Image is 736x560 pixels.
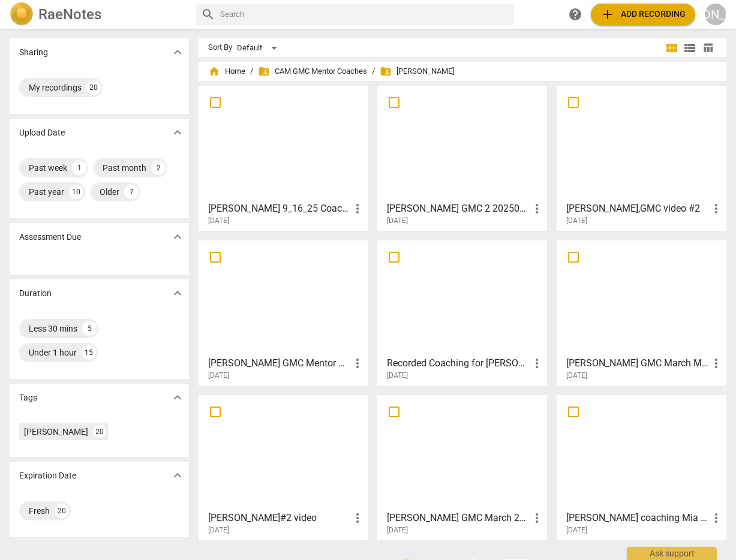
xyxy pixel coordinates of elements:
[387,511,530,525] h3: Theresa F. GMC March 2025GMT20250220-180148_Recording_640x360
[203,90,364,225] a: [PERSON_NAME] 9_16_25 Coaching session[DATE]
[591,4,695,25] button: Upload
[29,505,50,517] div: Fresh
[566,356,709,371] h3: Rebecca Q. GMC March Mentor Coachingvideo1071628946
[124,185,139,199] div: 7
[100,186,119,198] div: Older
[29,347,77,359] div: Under 1 hour
[170,286,185,300] span: expand_more
[86,80,101,95] div: 20
[350,201,365,216] span: more_vert
[29,82,82,94] div: My recordings
[208,65,245,77] span: Home
[55,504,69,518] div: 20
[208,371,229,381] span: [DATE]
[258,65,270,77] span: folder_shared
[566,525,587,535] span: [DATE]
[530,201,544,216] span: more_vert
[169,389,187,407] button: Show more
[208,216,229,226] span: [DATE]
[627,547,717,560] div: Ask support
[530,356,544,371] span: more_vert
[566,371,587,381] span: [DATE]
[10,2,187,26] a: LogoRaeNotes
[19,469,76,482] p: Expiration Date
[201,7,215,22] span: search
[387,216,408,226] span: [DATE]
[380,65,454,77] span: [PERSON_NAME]
[561,90,722,225] a: [PERSON_NAME],GMC video #2[DATE]
[208,525,229,535] span: [DATE]
[350,511,365,525] span: more_vert
[69,185,83,199] div: 10
[709,356,723,371] span: more_vert
[169,284,187,302] button: Show more
[683,41,697,55] span: view_list
[170,390,185,405] span: expand_more
[566,201,709,216] h3: Ruthanne Chadd,GMC video #2
[380,65,392,77] span: folder_shared
[24,426,88,438] div: [PERSON_NAME]
[170,230,185,244] span: expand_more
[566,511,709,525] h3: Todd coaching Mia March GMC
[169,43,187,61] button: Show more
[93,425,106,438] div: 20
[208,356,351,371] h3: Andrew D. GMC Mentor Coaching March 2025Facilitators - Monday at 10-05 AM
[372,67,375,76] span: /
[19,46,48,59] p: Sharing
[387,525,408,535] span: [DATE]
[381,399,543,535] a: [PERSON_NAME] GMC March 2025GMT20250220-180148_Recording_640x360[DATE]
[170,45,185,59] span: expand_more
[387,371,408,381] span: [DATE]
[561,399,722,535] a: [PERSON_NAME] coaching Mia March GMC[DATE]
[220,5,509,24] input: Search
[709,201,723,216] span: more_vert
[208,43,232,52] div: Sort By
[600,7,686,22] span: Add recording
[19,392,37,404] p: Tags
[203,245,364,380] a: [PERSON_NAME] GMC Mentor Coaching March 2025Facilitators - [DATE] at 10-05 AM[DATE]
[681,39,699,57] button: List view
[19,231,81,243] p: Assessment Due
[381,245,543,380] a: Recorded Coaching for [PERSON_NAME] Class-20250306_143319-Meeting Recording[DATE]
[208,65,220,77] span: home
[29,186,64,198] div: Past year
[208,201,351,216] h3: Jill L. 9_16_25 Coaching session
[566,216,587,226] span: [DATE]
[564,4,586,25] a: Help
[561,245,722,380] a: [PERSON_NAME] GMC March Mentor Coachingvideo1071628946[DATE]
[600,7,615,22] span: add
[250,67,253,76] span: /
[387,201,530,216] h3: Spadoni GMC 2 20250909
[169,124,187,141] button: Show more
[29,323,77,335] div: Less 30 mins
[19,287,52,300] p: Duration
[38,6,101,23] h2: RaeNotes
[169,228,187,246] button: Show more
[699,39,717,57] button: Table view
[387,356,530,371] h3: Recorded Coaching for Whitney's Class-20250306_143319-Meeting Recording
[82,321,97,336] div: 5
[663,39,681,57] button: Tile view
[170,125,185,140] span: expand_more
[103,162,146,174] div: Past month
[568,7,582,22] span: help
[151,161,166,175] div: 2
[10,2,34,26] img: Logo
[350,356,365,371] span: more_vert
[237,38,281,58] div: Default
[530,511,544,525] span: more_vert
[665,41,679,55] span: view_module
[208,511,351,525] h3: Brandon#2 video
[258,65,367,77] span: CAM GMC Mentor Coaches
[29,162,67,174] div: Past week
[170,468,185,483] span: expand_more
[702,42,714,53] span: table_chart
[203,399,364,535] a: [PERSON_NAME]#2 video[DATE]
[705,4,726,25] button: [PERSON_NAME]
[381,90,543,225] a: [PERSON_NAME] GMC 2 20250909[DATE]
[169,466,187,484] button: Show more
[709,511,723,525] span: more_vert
[72,161,86,175] div: 1
[82,345,96,360] div: 15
